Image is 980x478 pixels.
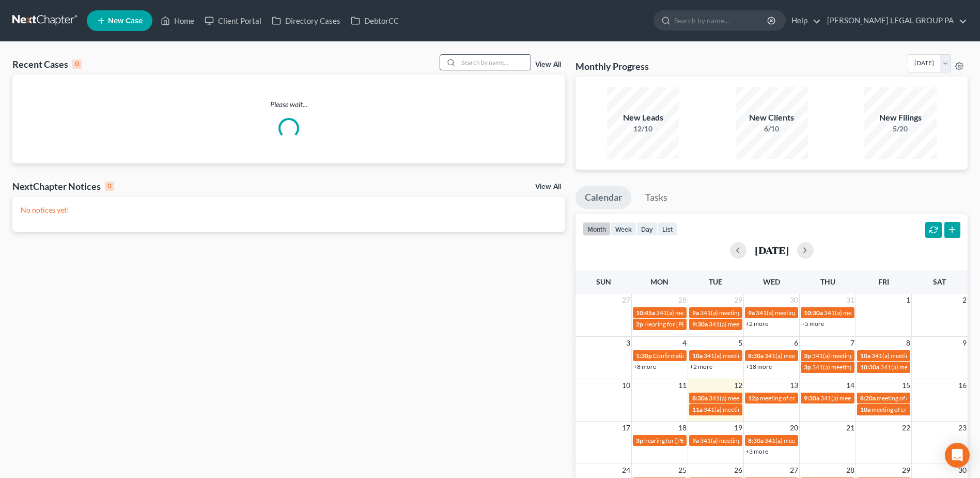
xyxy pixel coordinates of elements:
[804,363,811,371] span: 3p
[692,320,708,328] span: 9:30a
[12,58,82,70] div: Recent Cases
[21,205,557,215] p: No notices yet!
[905,337,911,349] span: 8
[677,379,688,392] span: 11
[692,394,708,402] span: 8:30a
[12,99,565,110] p: Please wait...
[745,447,768,455] a: +3 more
[644,320,725,328] span: Hearing for [PERSON_NAME]
[700,309,800,317] span: 341(a) meeting for [PERSON_NAME]
[155,11,199,30] a: Home
[692,406,703,413] span: 11a
[636,320,643,328] span: 2p
[621,379,631,392] span: 10
[625,337,631,349] span: 3
[633,363,656,370] a: +8 more
[945,443,970,468] div: Open Intercom Messenger
[789,422,799,434] span: 20
[789,379,799,392] span: 13
[704,352,803,360] span: 341(a) meeting for [PERSON_NAME]
[736,124,808,134] div: 6/10
[677,422,688,434] span: 18
[745,363,772,370] a: +18 more
[878,277,889,286] span: Fri
[820,394,975,402] span: 341(a) meeting for [PERSON_NAME] & [PERSON_NAME]
[677,294,688,306] span: 28
[748,394,759,402] span: 12p
[621,294,631,306] span: 27
[786,11,821,30] a: Help
[267,11,346,30] a: Directory Cases
[346,11,404,30] a: DebtorCC
[709,320,808,328] span: 341(a) meeting for [PERSON_NAME]
[745,320,768,327] a: +2 more
[957,379,968,392] span: 16
[12,180,114,192] div: NextChapter Notices
[621,422,631,434] span: 17
[677,464,688,476] span: 25
[611,222,636,236] button: week
[535,183,561,190] a: View All
[690,363,712,370] a: +2 more
[700,437,800,444] span: 341(a) meeting for [PERSON_NAME]
[199,11,267,30] a: Client Portal
[644,437,724,444] span: hearing for [PERSON_NAME]
[607,112,679,124] div: New Leads
[704,406,803,413] span: 341(a) meeting for [PERSON_NAME]
[636,437,643,444] span: 3p
[733,379,743,392] span: 12
[748,352,764,360] span: 8:30a
[692,352,703,360] span: 10a
[733,422,743,434] span: 19
[824,309,978,317] span: 341(a) meeting for [PERSON_NAME] & [PERSON_NAME]
[845,379,855,392] span: 14
[804,352,811,360] span: 3p
[105,182,114,191] div: 0
[756,309,855,317] span: 341(a) meeting for [PERSON_NAME]
[575,60,649,72] h3: Monthly Progress
[653,352,770,360] span: Confirmation hearing for [PERSON_NAME]
[692,437,699,444] span: 9a
[636,186,677,209] a: Tasks
[845,422,855,434] span: 21
[864,112,937,124] div: New Filings
[812,363,912,371] span: 341(a) meeting for [PERSON_NAME]
[709,394,863,402] span: 341(a) meeting for [PERSON_NAME] & [PERSON_NAME]
[748,437,764,444] span: 8:30a
[905,294,911,306] span: 1
[72,59,82,69] div: 0
[737,337,743,349] span: 5
[860,352,870,360] span: 10a
[765,437,919,444] span: 341(a) meeting for [PERSON_NAME] & [PERSON_NAME]
[733,464,743,476] span: 26
[789,464,799,476] span: 27
[535,61,561,68] a: View All
[636,352,652,360] span: 1:30p
[583,222,611,236] button: month
[596,277,611,286] span: Sun
[901,379,911,392] span: 15
[681,337,688,349] span: 4
[901,422,911,434] span: 22
[736,112,808,124] div: New Clients
[658,222,677,236] button: list
[793,337,799,349] span: 6
[748,309,755,317] span: 9a
[961,294,968,306] span: 2
[957,422,968,434] span: 23
[636,309,655,317] span: 10:45a
[801,320,824,327] a: +5 more
[820,277,835,286] span: Thu
[692,309,699,317] span: 9a
[789,294,799,306] span: 30
[674,11,769,30] input: Search by name...
[575,186,631,209] a: Calendar
[765,352,864,360] span: 341(a) meeting for [PERSON_NAME]
[957,464,968,476] span: 30
[860,406,870,413] span: 10a
[108,17,143,25] span: New Case
[607,124,679,134] div: 12/10
[872,352,971,360] span: 341(a) meeting for [PERSON_NAME]
[804,309,823,317] span: 10:30a
[901,464,911,476] span: 29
